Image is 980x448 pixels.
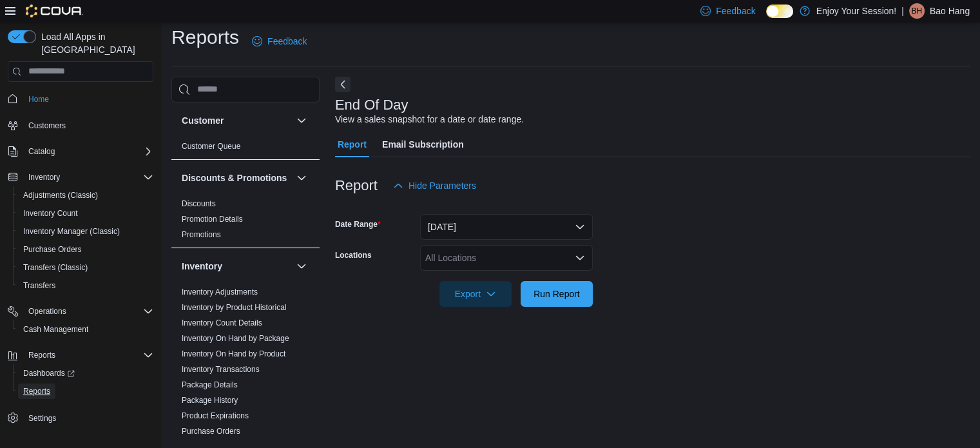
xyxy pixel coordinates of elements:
[13,364,159,382] a: Dashboards
[533,287,580,300] span: Run Report
[3,302,159,320] button: Operations
[439,281,512,307] button: Export
[23,347,153,363] span: Reports
[930,3,970,19] p: Bao Hang
[28,146,55,157] span: Catalog
[182,199,216,209] span: Discounts
[408,179,476,192] span: Hide Parameters
[335,178,378,193] h3: Report
[388,173,481,199] button: Hide Parameters
[338,131,367,157] span: Report
[182,303,287,312] a: Inventory by Product Historical
[23,304,72,319] button: Operations
[182,287,258,297] a: Inventory Adjustments
[13,382,159,400] button: Reports
[335,250,372,260] label: Locations
[909,3,925,19] div: Bao Hang
[23,409,153,425] span: Settings
[23,118,71,133] a: Customers
[23,411,61,426] a: Settings
[28,306,66,317] span: Operations
[13,320,159,338] button: Cash Management
[182,171,291,184] button: Discounts & Promotions
[18,242,87,257] a: Purchase Orders
[3,142,159,161] button: Catalog
[18,260,93,275] a: Transfers (Classic)
[23,144,60,159] button: Catalog
[171,24,239,50] h1: Reports
[182,349,285,359] span: Inventory On Hand by Product
[766,18,767,19] span: Dark Mode
[18,188,103,203] a: Adjustments (Classic)
[18,365,153,381] span: Dashboards
[182,365,260,374] a: Inventory Transactions
[23,226,120,237] span: Inventory Manager (Classic)
[182,426,240,436] span: Purchase Orders
[182,260,291,273] button: Inventory
[182,364,260,375] span: Inventory Transactions
[182,395,238,405] span: Package History
[182,318,262,327] a: Inventory Count Details
[23,117,153,133] span: Customers
[23,244,82,255] span: Purchase Orders
[182,333,289,344] span: Inventory On Hand by Package
[26,5,83,17] img: Cova
[182,349,285,358] a: Inventory On Hand by Product
[247,28,312,54] a: Feedback
[3,346,159,364] button: Reports
[716,5,755,17] span: Feedback
[18,278,153,293] span: Transfers
[182,334,289,343] a: Inventory On Hand by Package
[18,206,83,221] a: Inventory Count
[294,258,309,274] button: Inventory
[18,278,61,293] a: Transfers
[267,35,307,48] span: Feedback
[28,413,56,424] span: Settings
[23,91,153,107] span: Home
[182,302,287,313] span: Inventory by Product Historical
[28,121,66,131] span: Customers
[171,139,320,159] div: Customer
[521,281,593,307] button: Run Report
[18,224,153,239] span: Inventory Manager (Classic)
[182,380,238,390] span: Package Details
[816,3,897,19] p: Enjoy Your Session!
[18,322,93,337] a: Cash Management
[182,318,262,328] span: Inventory Count Details
[182,229,221,240] span: Promotions
[335,113,524,126] div: View a sales snapshot for a date or date range.
[3,116,159,135] button: Customers
[23,386,50,396] span: Reports
[18,206,153,221] span: Inventory Count
[23,324,88,335] span: Cash Management
[182,141,240,151] span: Customer Queue
[182,380,238,389] a: Package Details
[3,90,159,108] button: Home
[28,94,49,104] span: Home
[13,222,159,240] button: Inventory Manager (Classic)
[911,3,922,19] span: BH
[13,277,159,295] button: Transfers
[13,258,159,277] button: Transfers (Classic)
[901,3,904,19] p: |
[182,427,240,436] a: Purchase Orders
[23,170,153,185] span: Inventory
[447,281,504,307] span: Export
[182,287,258,297] span: Inventory Adjustments
[335,97,408,113] h3: End Of Day
[23,190,98,200] span: Adjustments (Classic)
[182,114,224,127] h3: Customer
[3,408,159,427] button: Settings
[23,368,75,378] span: Dashboards
[182,214,243,224] span: Promotion Details
[171,196,320,248] div: Discounts & Promotions
[36,30,153,56] span: Load All Apps in [GEOGRAPHIC_DATA]
[575,253,585,263] button: Open list of options
[18,260,153,275] span: Transfers (Classic)
[182,260,222,273] h3: Inventory
[23,170,65,185] button: Inventory
[18,322,153,337] span: Cash Management
[28,172,60,182] span: Inventory
[18,242,153,257] span: Purchase Orders
[182,411,249,420] a: Product Expirations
